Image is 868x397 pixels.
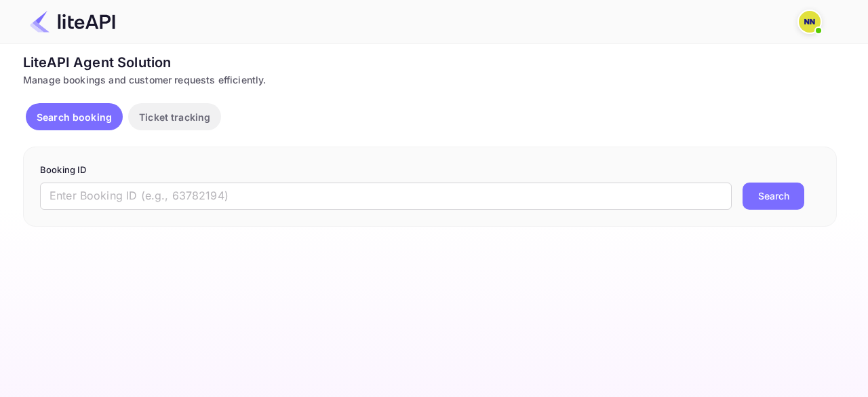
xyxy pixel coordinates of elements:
p: Ticket tracking [139,110,210,124]
div: LiteAPI Agent Solution [23,52,837,73]
p: Booking ID [40,164,820,177]
button: Search [743,183,804,210]
img: N/A N/A [799,11,821,33]
img: LiteAPI Logo [30,11,115,33]
div: Manage bookings and customer requests efficiently. [23,73,837,87]
input: Enter Booking ID (e.g., 63782194) [40,183,732,210]
p: Search booking [37,110,112,124]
